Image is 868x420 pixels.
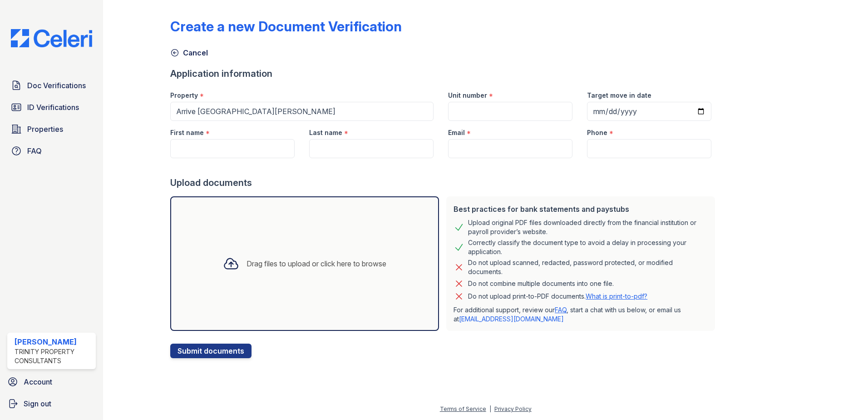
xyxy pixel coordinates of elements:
[170,176,719,189] div: Upload documents
[170,344,252,358] button: Submit documents
[170,91,198,100] label: Property
[309,128,342,137] label: Last name
[170,67,719,80] div: Application information
[27,102,79,113] span: ID Verifications
[7,120,96,138] a: Properties
[440,405,486,412] a: Terms of Service
[7,98,96,116] a: ID Verifications
[468,218,708,236] div: Upload original PDF files downloaded directly from the financial institution or payroll provider’...
[7,142,96,160] a: FAQ
[468,258,708,276] div: Do not upload scanned, redacted, password protected, or modified documents.
[27,145,42,156] span: FAQ
[24,376,52,387] span: Account
[587,128,607,137] label: Phone
[15,347,92,365] div: Trinity Property Consultants
[468,238,708,256] div: Correctly classify the document type to avoid a delay in processing your application.
[4,29,99,47] img: CE_Logo_Blue-a8612792a0a2168367f1c8372b55b34899dd931a85d93a1a3d3e32e68fde9ad4.png
[448,128,465,137] label: Email
[170,47,208,58] a: Cancel
[587,91,651,100] label: Target move in date
[454,305,708,324] p: For additional support, review our , start a chat with us below, or email us at
[27,80,86,91] span: Doc Verifications
[459,315,564,323] a: [EMAIL_ADDRESS][DOMAIN_NAME]
[4,395,99,413] a: Sign out
[15,336,92,347] div: [PERSON_NAME]
[555,306,567,314] a: FAQ
[586,292,647,300] a: What is print-to-pdf?
[489,405,491,412] div: |
[170,18,402,35] div: Create a new Document Verification
[468,278,614,289] div: Do not combine multiple documents into one file.
[494,405,532,412] a: Privacy Policy
[170,128,204,137] label: First name
[27,124,63,135] span: Properties
[454,204,708,215] div: Best practices for bank statements and paystubs
[247,258,386,269] div: Drag files to upload or click here to browse
[7,76,96,95] a: Doc Verifications
[468,292,647,301] p: Do not upload print-to-PDF documents.
[24,398,51,409] span: Sign out
[448,91,487,100] label: Unit number
[4,373,99,391] a: Account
